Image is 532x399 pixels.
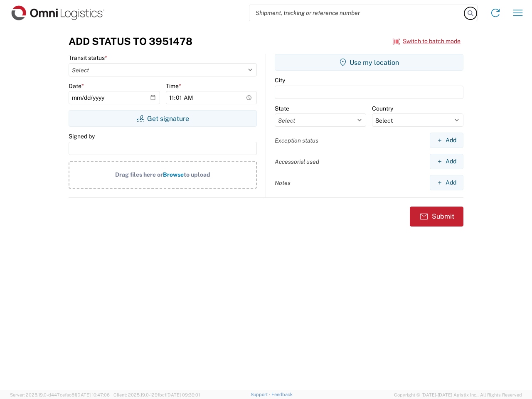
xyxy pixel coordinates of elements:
[430,133,463,148] button: Add
[76,392,110,397] span: [DATE] 10:47:06
[163,171,184,178] span: Browse
[275,137,318,144] label: Exception status
[113,392,200,397] span: Client: 2025.19.0-129fbcf
[394,391,522,399] span: Copyright © [DATE]-[DATE] Agistix Inc., All Rights Reserved
[115,171,163,178] span: Drag files here or
[393,34,461,48] button: Switch to batch mode
[251,392,271,397] a: Support
[275,105,289,112] label: State
[69,54,107,62] label: Transit status
[69,110,257,127] button: Get signature
[69,133,95,140] label: Signed by
[271,392,293,397] a: Feedback
[166,392,200,397] span: [DATE] 09:39:01
[430,154,463,169] button: Add
[410,207,463,227] button: Submit
[275,158,319,165] label: Accessorial used
[430,175,463,190] button: Add
[275,179,291,187] label: Notes
[249,5,465,21] input: Shipment, tracking or reference number
[10,392,110,397] span: Server: 2025.19.0-d447cefac8f
[275,54,463,71] button: Use my location
[69,82,84,90] label: Date
[372,105,393,112] label: Country
[69,35,192,47] h3: Add Status to 3951478
[275,76,285,84] label: City
[184,171,210,178] span: to upload
[166,82,181,90] label: Time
